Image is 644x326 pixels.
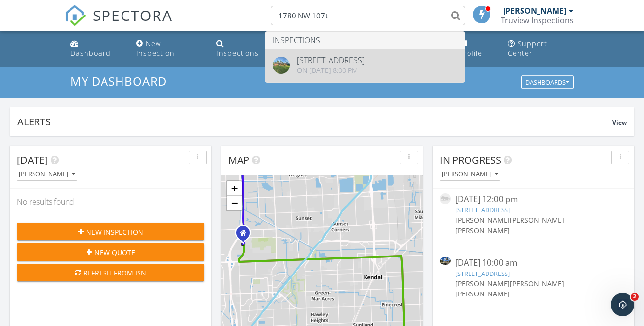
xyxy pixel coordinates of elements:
span: [DATE] [17,154,48,167]
span: [PERSON_NAME] [455,215,510,224]
a: Dashboard [67,35,125,63]
div: [PERSON_NAME] [19,171,75,178]
a: [DATE] 10:00 am [STREET_ADDRESS] [PERSON_NAME][PERSON_NAME][PERSON_NAME] [440,257,627,310]
a: [DATE] 12:00 pm [STREET_ADDRESS] [PERSON_NAME][PERSON_NAME][PERSON_NAME] [440,193,627,247]
button: Dashboards [521,76,574,89]
span: New Quote [94,247,135,257]
span: [PERSON_NAME] [455,289,510,298]
span: Map [228,154,249,167]
div: New Inspection [136,39,174,58]
button: Refresh from ISN [17,264,204,281]
span: SPECTORA [93,5,173,25]
span: [PERSON_NAME] [510,215,564,224]
a: Zoom in [227,181,242,196]
span: View [612,119,627,127]
a: Company Profile [455,35,496,63]
div: Profile [459,49,482,58]
img: The Best Home Inspection Software - Spectora [65,5,86,26]
div: FL [243,233,249,239]
span: In Progress [440,154,501,167]
div: No results found [10,189,211,215]
div: [DATE] 10:00 am [455,257,611,269]
div: Refresh from ISN [25,268,196,278]
div: Truview Inspections [501,16,574,25]
img: house-placeholder-square-ca63347ab8c70e15b013bc22427d3df0f7f082c62ce06d78aee8ec4e70df452f.jpg [440,193,451,204]
span: [PERSON_NAME] [455,279,510,288]
div: Dashboards [525,79,569,86]
input: Search everything... [271,6,465,25]
span: [PERSON_NAME] [455,226,510,235]
div: Dashboard [70,49,111,58]
div: [PERSON_NAME] [503,6,566,16]
li: Inspections [265,32,465,49]
a: SPECTORA [65,13,173,34]
div: Inspections [216,49,259,58]
div: [DATE] 12:00 pm [455,193,611,206]
a: New Inspection [132,35,205,63]
div: Support Center [508,39,547,58]
button: New Inspection [17,223,204,240]
div: Alerts [17,115,612,128]
button: [PERSON_NAME] [440,168,500,181]
span: [PERSON_NAME] [510,279,564,288]
a: Inspections [212,35,272,63]
div: On [DATE] 8:00 pm [297,67,365,74]
div: [STREET_ADDRESS] [297,56,365,64]
img: 9540615%2Fcover_photos%2FfCEzOGLpUPES5gPDdxn1%2Fsmall.jpg [440,257,451,265]
button: [PERSON_NAME] [17,168,77,181]
span: My Dashboard [70,73,167,89]
a: Zoom out [227,196,242,210]
span: 2 [631,293,639,301]
span: New Inspection [86,227,143,237]
a: [STREET_ADDRESS] [455,206,510,214]
img: 9212725%2Fcover_photos%2FhZPnGnx79ohCBQ5zfZvs%2Foriginal.jpg [273,57,290,74]
div: [PERSON_NAME] [442,171,498,178]
a: [STREET_ADDRESS] On [DATE] 8:00 pm [265,49,465,82]
a: [STREET_ADDRESS] [455,269,510,278]
button: New Quote [17,243,204,261]
iframe: Intercom live chat [611,293,634,316]
a: Support Center [504,35,577,63]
